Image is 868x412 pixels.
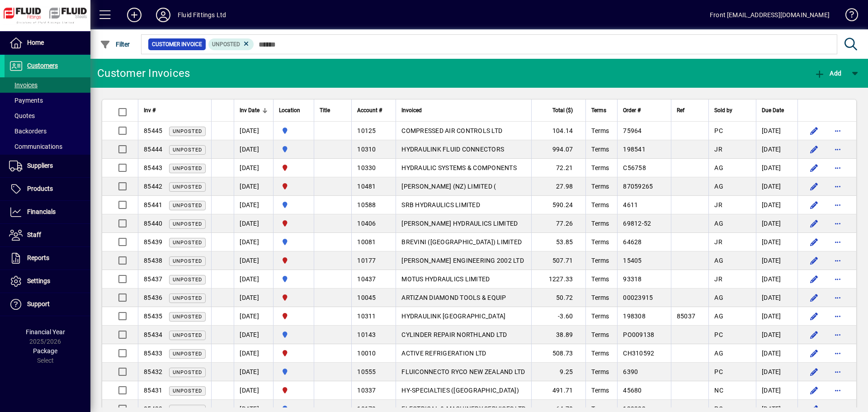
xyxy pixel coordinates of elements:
span: 10143 [357,331,376,338]
button: More options [830,383,845,398]
button: More options [830,216,845,231]
button: Edit [807,309,821,323]
div: Inv # [144,105,206,115]
button: Edit [807,216,821,231]
span: Ref [677,105,684,115]
td: [DATE] [234,122,273,140]
div: Ref [677,105,703,115]
span: Unposted [173,184,202,190]
td: [DATE] [756,122,797,140]
span: FLUID FITTINGS CHRISTCHURCH [279,256,308,265]
span: 85445 [144,127,162,134]
span: Terms [591,294,609,301]
span: AUCKLAND [279,274,308,284]
span: Unposted [173,295,202,301]
span: Total ($) [552,105,573,115]
td: [DATE] [234,159,273,177]
td: [DATE] [756,270,797,289]
td: 9.25 [531,363,585,381]
td: [DATE] [756,159,797,177]
a: Products [5,178,90,200]
span: Filter [100,41,130,48]
span: Inv # [144,105,156,115]
span: 93318 [623,275,642,283]
span: JR [714,238,722,246]
span: Unposted [173,221,202,227]
span: AG [714,164,723,171]
span: Inv Date [240,105,259,115]
td: [DATE] [756,251,797,270]
span: Due Date [762,105,784,115]
span: Location [279,105,300,115]
td: 491.71 [531,381,585,400]
td: 72.21 [531,159,585,177]
a: Home [5,32,90,54]
span: Title [320,105,330,115]
span: 85432 [144,368,162,375]
button: Profile [149,7,178,23]
a: Communications [5,139,90,154]
span: 85444 [144,146,162,153]
td: 38.89 [531,326,585,344]
span: 85436 [144,294,162,301]
div: Invoiced [401,105,526,115]
span: 85434 [144,331,162,338]
span: Terms [591,350,609,357]
div: Sold by [714,105,750,115]
span: NC [714,387,723,394]
a: Staff [5,224,90,246]
span: ACTIVE REFRIGERATION LTD [401,350,486,357]
span: 45680 [623,387,642,394]
span: 85439 [144,238,162,246]
span: Financial Year [26,328,65,336]
a: Quotes [5,108,90,123]
span: Account # [357,105,382,115]
td: [DATE] [756,363,797,381]
span: 10310 [357,146,376,153]
span: Staff [27,231,41,238]
span: 85431 [144,387,162,394]
span: AUCKLAND [279,237,308,247]
span: 10330 [357,164,376,171]
span: Unposted [173,388,202,394]
span: 85441 [144,201,162,208]
span: 10588 [357,201,376,208]
span: SRB HYDRAULICS LIMITED [401,201,480,208]
div: Title [320,105,346,115]
td: [DATE] [756,344,797,363]
span: AG [714,294,723,301]
td: 507.71 [531,251,585,270]
td: [DATE] [234,344,273,363]
a: Financials [5,201,90,223]
div: Fluid Fittings Ltd [178,8,226,22]
span: MOTUS HYDRAULICS LIMITED [401,275,490,283]
span: AUCKLAND [279,200,308,210]
button: Edit [807,123,821,138]
button: Edit [807,179,821,194]
span: FLUID FITTINGS CHRISTCHURCH [279,311,308,321]
button: Add [812,65,844,81]
td: [DATE] [234,381,273,400]
span: Home [27,39,44,46]
span: Terms [591,105,606,115]
span: Unposted [173,332,202,338]
span: Terms [591,201,609,208]
span: Sold by [714,105,732,115]
span: AG [714,313,723,320]
a: Reports [5,247,90,270]
span: HYDRAULINK FLUID CONNECTORS [401,146,504,153]
a: Suppliers [5,155,90,177]
a: Support [5,293,90,316]
span: Communications [9,143,62,150]
span: Financials [27,208,56,215]
td: [DATE] [234,270,273,289]
button: More options [830,161,845,175]
div: Customer Invoices [97,66,190,81]
span: HYDRAULINK [GEOGRAPHIC_DATA] [401,313,505,320]
td: 50.72 [531,289,585,307]
td: [DATE] [234,177,273,196]
span: 85440 [144,220,162,227]
td: 104.14 [531,122,585,140]
td: 590.24 [531,196,585,214]
button: More options [830,309,845,323]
